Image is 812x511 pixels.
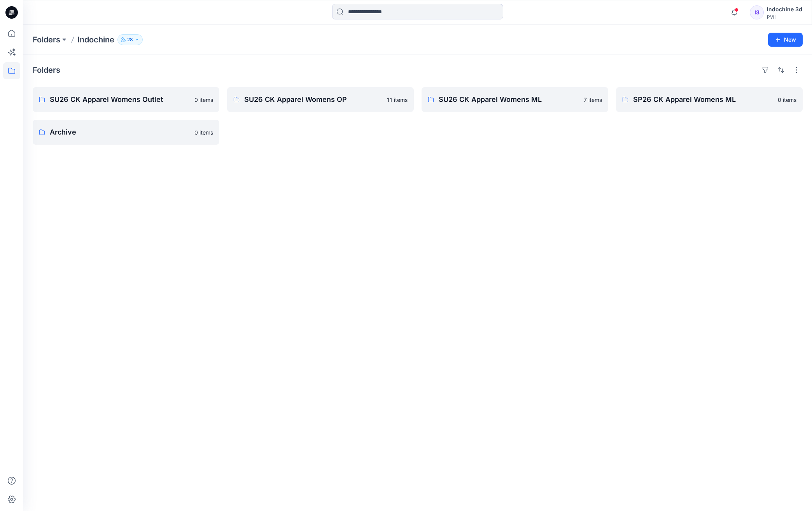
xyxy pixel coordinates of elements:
[227,87,414,112] a: SU26 CK Apparel Womens OP11 items
[778,96,796,104] p: 0 items
[50,127,190,138] p: Archive
[77,34,114,45] p: Indochine
[127,35,133,44] p: 28
[633,94,773,105] p: SP26 CK Apparel Womens ML
[768,33,803,47] button: New
[33,65,60,75] h4: Folders
[194,128,213,136] p: 0 items
[767,14,802,20] div: PVH
[439,94,579,105] p: SU26 CK Apparel Womens ML
[33,34,60,45] a: Folders
[194,96,213,104] p: 0 items
[616,87,803,112] a: SP26 CK Apparel Womens ML0 items
[750,5,764,19] div: I3
[387,96,408,104] p: 11 items
[33,120,219,145] a: Archive0 items
[584,96,602,104] p: 7 items
[33,87,219,112] a: SU26 CK Apparel Womens Outlet0 items
[422,87,608,112] a: SU26 CK Apparel Womens ML7 items
[244,94,382,105] p: SU26 CK Apparel Womens OP
[117,34,143,45] button: 28
[50,94,190,105] p: SU26 CK Apparel Womens Outlet
[767,5,802,14] div: Indochine 3d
